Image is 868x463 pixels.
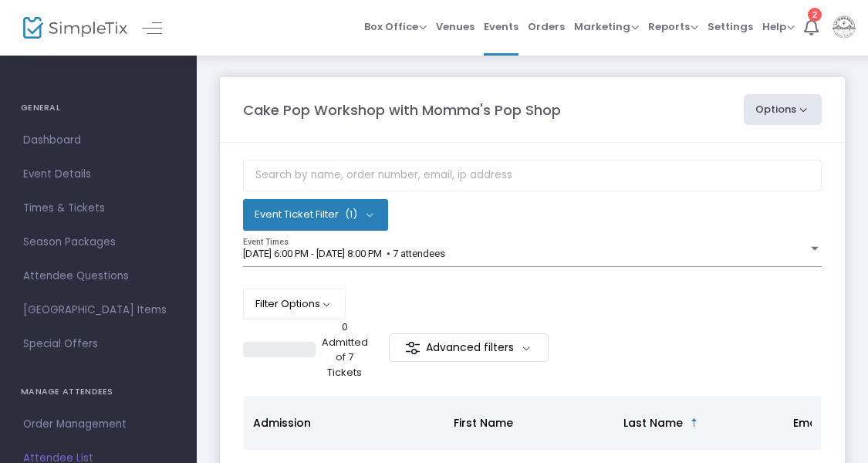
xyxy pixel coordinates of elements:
[23,300,174,320] span: [GEOGRAPHIC_DATA] Items
[243,248,445,259] span: [DATE] 6:00 PM - [DATE] 8:00 PM • 7 attendees
[484,7,518,46] span: Events
[23,266,174,286] span: Attendee Questions
[243,199,388,230] button: Event Ticket Filter(1)
[21,377,176,407] h4: MANAGE ATTENDEES
[762,19,795,34] span: Help
[688,417,701,429] span: Sortable
[528,7,565,46] span: Orders
[436,7,475,46] span: Venues
[574,19,639,34] span: Marketing
[405,340,420,356] img: filter
[23,198,174,218] span: Times & Tickets
[243,160,822,191] input: Search by name, order number, email, ip address
[243,289,346,319] button: Filter Options
[808,8,822,22] div: 2
[345,208,357,221] span: (1)
[364,19,427,34] span: Box Office
[793,415,822,431] span: Email
[243,100,561,120] m-panel-title: Cake Pop Workshop with Momma's Pop Shop
[23,334,174,354] span: Special Offers
[623,415,683,431] span: Last Name
[23,130,174,150] span: Dashboard
[322,319,368,380] p: 0 Admitted of 7 Tickets
[23,414,174,434] span: Order Management
[21,93,176,123] h4: GENERAL
[389,333,549,362] m-button: Advanced filters
[744,94,822,125] button: Options
[648,19,698,34] span: Reports
[454,415,513,431] span: First Name
[253,415,311,431] span: Admission
[23,164,174,184] span: Event Details
[708,7,753,46] span: Settings
[23,232,174,252] span: Season Packages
